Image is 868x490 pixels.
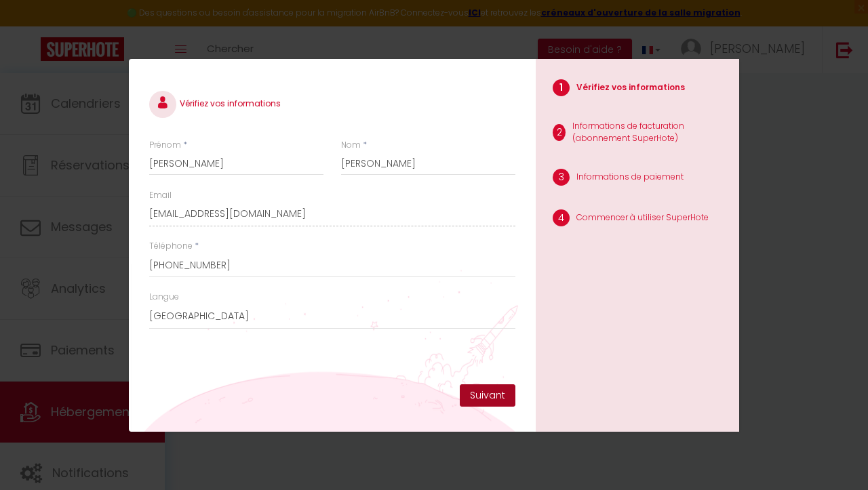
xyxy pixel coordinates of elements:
[460,384,515,407] button: Suivant
[149,189,172,202] label: Email
[553,169,570,186] span: 3
[536,162,739,196] li: Informations de paiement
[11,5,52,46] button: Ouvrir le widget de chat LiveChat
[536,73,739,106] li: Vérifiez vos informations
[149,139,181,152] label: Prénom
[553,124,566,141] span: 2
[553,209,570,226] span: 4
[536,203,739,237] li: Commencer à utiliser SuperHote
[536,113,739,156] li: Informations de facturation (abonnement SuperHote)
[149,291,179,304] label: Langue
[553,79,570,96] span: 1
[149,91,515,118] h4: Vérifiez vos informations
[341,139,361,152] label: Nom
[149,240,193,253] label: Téléphone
